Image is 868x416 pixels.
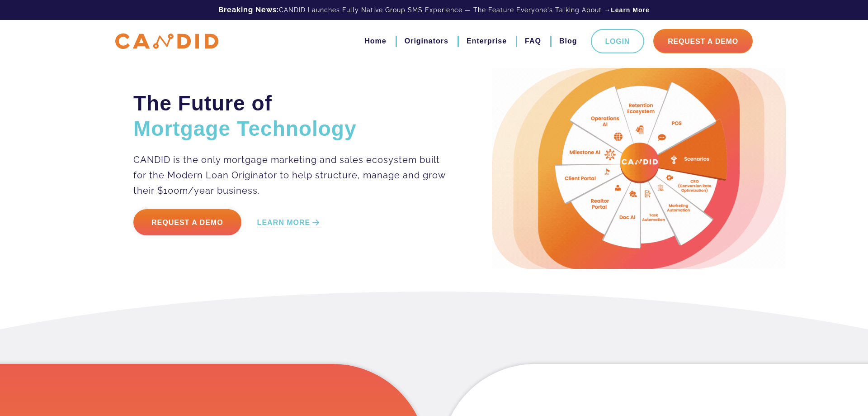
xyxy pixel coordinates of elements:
a: Home [364,33,386,49]
a: Request a Demo [133,209,241,235]
a: LEARN MORE [257,218,322,228]
span: Mortgage Technology [133,117,357,140]
img: Candid Hero Image [492,68,786,269]
a: Originators [405,33,448,49]
b: Breaking News: [218,5,279,14]
a: Request A Demo [653,29,753,53]
a: Login [591,29,645,53]
a: FAQ [525,33,541,49]
a: Blog [559,33,577,49]
h2: The Future of [133,91,447,141]
p: CANDID is the only mortgage marketing and sales ecosystem built for the Modern Loan Originator to... [133,152,447,198]
a: Learn More [611,5,649,14]
a: Enterprise [467,33,507,49]
img: CANDID APP [115,33,218,49]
